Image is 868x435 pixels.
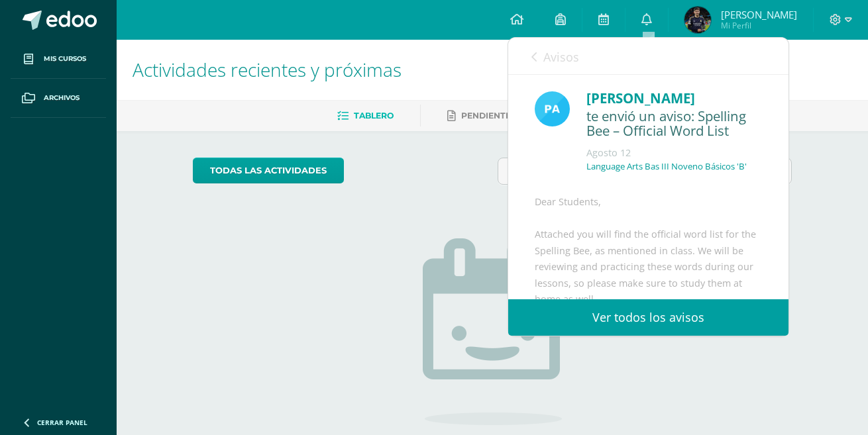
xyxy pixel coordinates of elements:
[133,57,402,82] span: Actividades recientes y próximas
[721,8,797,21] span: [PERSON_NAME]
[447,105,574,126] a: Pendientes de entrega
[44,93,80,103] span: Archivos
[586,109,762,140] div: te envió un aviso: Spelling Bee – Official Word List
[11,40,106,79] a: Mis cursos
[337,105,394,126] a: Tablero
[684,7,711,33] img: a65422c92628302c9dd10201bcb39319.png
[461,111,574,121] span: Pendientes de entrega
[37,418,87,427] span: Cerrar panel
[44,54,86,64] span: Mis cursos
[586,88,762,109] div: [PERSON_NAME]
[498,158,792,184] input: Busca una actividad próxima aquí...
[543,49,579,65] span: Avisos
[354,111,394,121] span: Tablero
[193,158,344,183] a: todas las Actividades
[423,238,562,425] img: no_activities.png
[586,161,747,172] p: Language Arts Bas III Noveno Básicos 'B'
[508,299,788,336] a: Ver todos los avisos
[586,146,762,160] div: Agosto 12
[11,79,106,118] a: Archivos
[535,91,570,126] img: 16d00d6a61aad0e8a558f8de8df831eb.png
[721,20,797,31] span: Mi Perfil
